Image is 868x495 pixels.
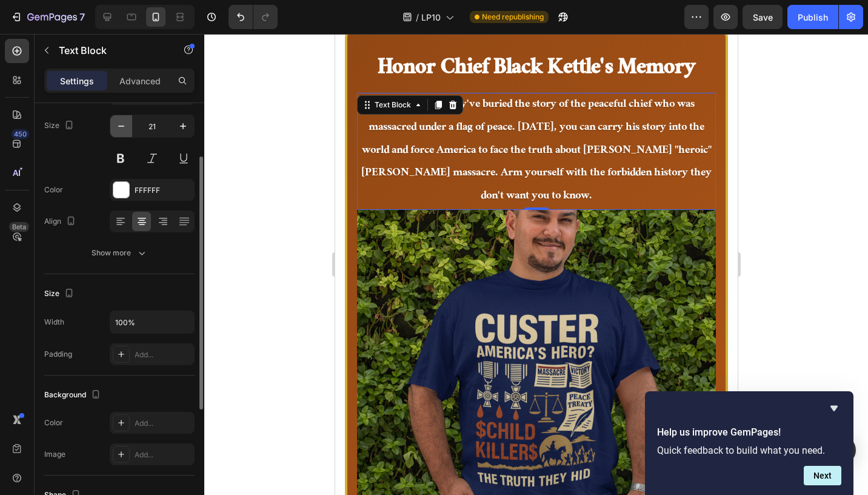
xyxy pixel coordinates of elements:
[44,317,64,328] div: Width
[657,425,841,440] h2: Help us improve GemPages!
[5,5,90,29] button: 7
[482,12,544,22] span: Need republishing
[12,129,29,139] div: 450
[44,449,65,460] div: Image
[60,75,94,87] p: Settings
[44,349,72,360] div: Padding
[743,5,783,29] button: Save
[787,5,838,29] button: Publish
[59,43,162,58] p: Text Block
[135,418,192,429] div: Add...
[9,222,29,232] div: Beta
[44,286,76,302] div: Size
[92,247,148,259] div: Show more
[44,118,76,134] div: Size
[110,311,194,333] input: Auto
[119,75,161,87] p: Advanced
[135,349,192,360] div: Add...
[416,11,419,24] span: /
[44,184,63,195] div: Color
[827,401,841,416] button: Hide survey
[798,11,828,24] div: Publish
[335,34,738,495] iframe: Design area
[657,445,841,456] p: Quick feedback to build what you need.
[753,12,773,22] span: Save
[135,185,192,196] div: FFFFFF
[421,11,441,24] span: LP10
[804,466,841,485] button: Next question
[135,450,192,460] div: Add...
[44,242,195,264] button: Show more
[44,214,78,230] div: Align
[44,417,63,428] div: Color
[44,387,103,403] div: Background
[79,10,85,24] p: 7
[657,401,841,485] div: Help us improve GemPages!
[229,5,278,29] div: Undo/Redo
